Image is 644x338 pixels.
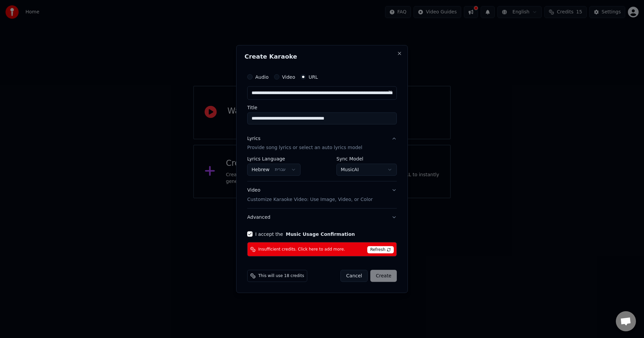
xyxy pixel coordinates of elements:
button: I accept the [286,232,355,236]
p: Provide song lyrics or select an auto lyrics model [247,144,362,151]
button: Cancel [340,270,368,282]
button: Advanced [247,209,397,226]
p: Customize Karaoke Video: Use Image, Video, or Color [247,196,373,203]
h2: Create Karaoke [245,53,399,59]
label: Video [282,74,295,79]
label: I accept the [255,232,355,236]
span: This will use 18 credits [258,273,304,279]
label: URL [309,74,318,79]
div: Lyrics [247,135,260,142]
span: Refresh [367,246,394,254]
label: Title [247,105,397,110]
button: VideoCustomize Karaoke Video: Use Image, Video, or Color [247,182,397,208]
div: Video [247,187,373,203]
label: Lyrics Language [247,156,301,161]
button: LyricsProvide song lyrics or select an auto lyrics model [247,130,397,156]
div: LyricsProvide song lyrics or select an auto lyrics model [247,156,397,181]
label: Audio [255,74,269,79]
span: Insufficient credits. Click here to add more. [258,247,345,252]
label: Sync Model [336,156,397,161]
